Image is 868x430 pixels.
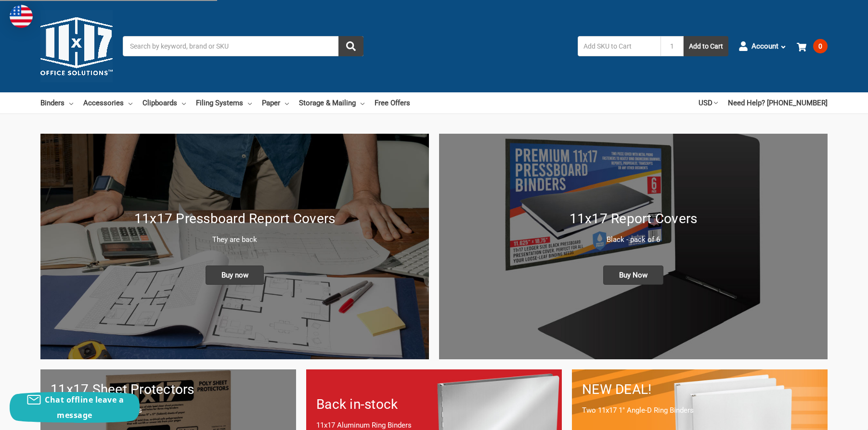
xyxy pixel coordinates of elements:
[196,92,252,114] a: Filing Systems
[83,92,132,114] a: Accessories
[439,134,828,359] img: 11x17 Report Covers
[40,92,73,114] a: Binders
[51,379,286,400] h1: 11x17 Sheet Protectors
[738,34,787,59] a: Account
[375,92,410,114] a: Free Offers
[51,234,419,245] p: They are back
[751,41,778,52] span: Account
[10,392,140,423] button: Chat offline leave a message
[582,379,817,400] h1: NEW DEAL!
[51,405,286,416] p: Archivalable Poly 25 sleeves
[262,92,289,114] a: Paper
[684,36,728,56] button: Add to Cart
[40,134,429,359] img: New 11x17 Pressboard Binders
[206,266,264,285] span: Buy now
[449,209,817,229] h1: 11x17 Report Covers
[40,134,429,359] a: New 11x17 Pressboard Binders 11x17 Pressboard Report Covers They are back Buy now
[449,234,817,245] p: Black - pack of 6
[728,92,828,114] a: Need Help? [PHONE_NUMBER]
[316,394,552,415] h1: Back in-stock
[40,10,113,82] img: 11x17.com
[10,5,33,28] img: duty and tax information for United States
[813,39,828,53] span: 0
[797,34,828,59] a: 0
[439,134,828,359] a: 11x17 Report Covers 11x17 Report Covers Black - pack of 6 Buy Now
[45,394,124,420] span: Chat offline leave a message
[51,209,419,229] h1: 11x17 Pressboard Report Covers
[603,266,663,285] span: Buy Now
[299,92,364,114] a: Storage & Mailing
[578,36,661,56] input: Add SKU to Cart
[582,405,817,416] p: Two 11x17 1" Angle-D Ring Binders
[143,92,186,114] a: Clipboards
[699,92,718,114] a: USD
[123,36,363,56] input: Search by keyword, brand or SKU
